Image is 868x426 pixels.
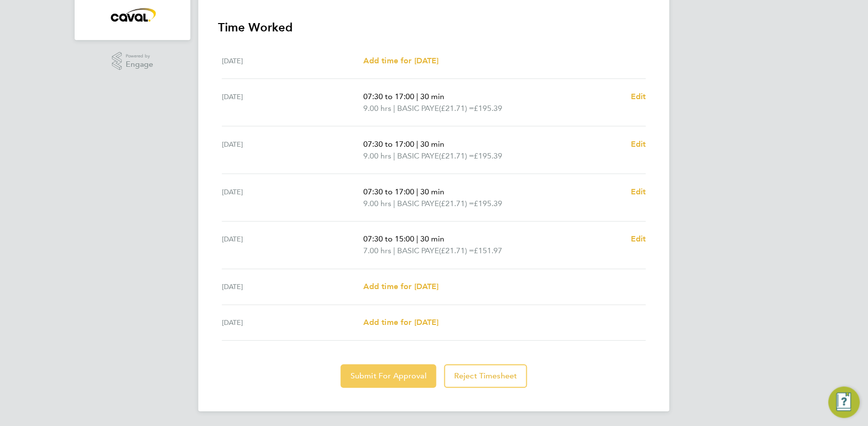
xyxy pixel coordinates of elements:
div: [DATE] [222,317,363,329]
div: [DATE] [222,281,363,293]
a: Go to home page [86,7,179,23]
span: £195.39 [474,151,503,160]
a: Edit [631,186,646,198]
span: Edit [631,235,646,244]
a: Edit [631,91,646,103]
div: [DATE] [222,138,363,162]
span: BASIC PAYE [397,103,439,114]
a: Edit [631,234,646,245]
span: 07:30 to 17:00 [363,139,414,149]
span: Powered by [126,52,153,60]
span: Add time for [DATE] [363,56,439,65]
span: 07:30 to 17:00 [363,187,414,196]
span: £195.39 [474,104,503,113]
img: caval-logo-retina.png [108,7,157,23]
span: 07:30 to 17:00 [363,92,414,101]
button: Reject Timesheet [444,365,527,388]
span: (£21.71) = [439,151,474,160]
a: Add time for [DATE] [363,55,439,67]
button: Engage Resource Center [829,387,860,418]
span: BASIC PAYE [397,150,439,162]
span: (£21.71) = [439,199,474,208]
span: Reject Timesheet [454,372,517,381]
a: Powered byEngage [112,52,154,71]
a: Add time for [DATE] [363,317,439,329]
span: | [393,199,395,208]
span: Edit [631,187,646,196]
span: 30 min [420,92,444,101]
span: (£21.71) = [439,246,474,256]
span: Submit For Approval [351,372,427,381]
div: [DATE] [222,234,363,257]
span: 30 min [420,139,444,149]
span: | [416,92,418,101]
a: Edit [631,138,646,150]
span: | [416,187,418,196]
span: Engage [126,60,153,69]
span: £151.97 [474,246,503,256]
div: [DATE] [222,186,363,210]
div: [DATE] [222,91,363,114]
span: 30 min [420,235,444,244]
span: | [393,104,395,113]
span: 07:30 to 15:00 [363,235,414,244]
span: Edit [631,139,646,149]
span: 7.00 hrs [363,246,391,256]
span: Add time for [DATE] [363,282,439,292]
span: 9.00 hrs [363,151,391,160]
span: BASIC PAYE [397,198,439,210]
span: Add time for [DATE] [363,318,439,327]
span: 30 min [420,187,444,196]
span: £195.39 [474,199,503,208]
h3: Time Worked [218,20,650,35]
div: [DATE] [222,55,363,67]
span: 9.00 hrs [363,104,391,113]
a: Add time for [DATE] [363,281,439,293]
span: | [393,151,395,160]
span: | [393,246,395,256]
span: | [416,139,418,149]
button: Submit For Approval [341,365,436,388]
span: 9.00 hrs [363,199,391,208]
span: Edit [631,92,646,101]
span: BASIC PAYE [397,245,439,257]
span: (£21.71) = [439,104,474,113]
span: | [416,235,418,244]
